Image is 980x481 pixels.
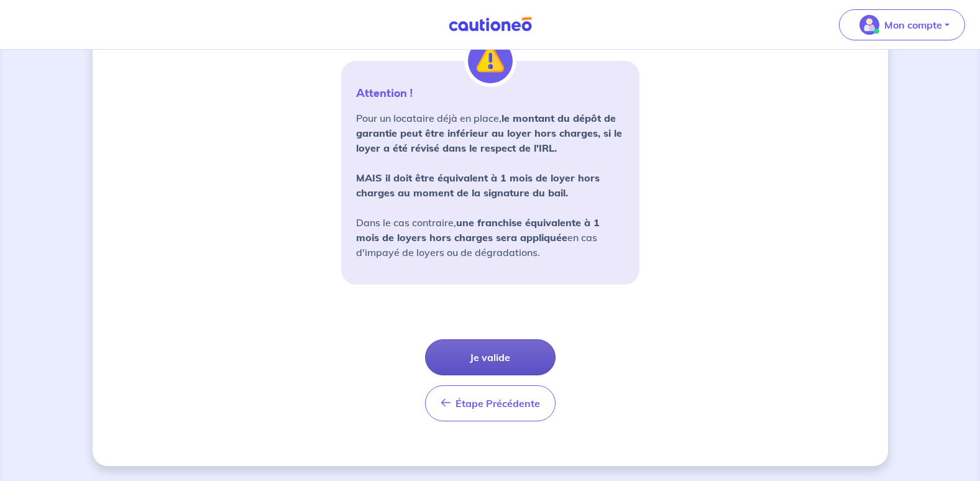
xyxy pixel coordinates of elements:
img: Cautioneo [444,17,537,32]
p: Mon compte [884,17,942,32]
img: illu_alert.svg [468,39,513,83]
button: illu_account_valid_menu.svgMon compte [839,9,965,40]
button: Je valide [425,339,556,375]
button: Étape Précédente [425,385,556,421]
strong: MAIS il doit être équivalent à 1 mois de loyer hors charges au moment de la signature du bail. [356,172,600,199]
strong: le montant du dépôt de garantie peut être inférieur au loyer hors charges, si le loyer a été révi... [356,112,622,154]
span: Étape Précédente [456,397,540,410]
p: Attention ! [356,86,625,101]
img: illu_account_valid_menu.svg [859,15,879,35]
strong: une franchise équivalente à 1 mois de loyers hors charges sera appliquée [356,216,600,244]
p: Pour un locataire déjà en place, Dans le cas contraire, en cas d'impayé de loyers ou de dégradati... [356,111,625,260]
